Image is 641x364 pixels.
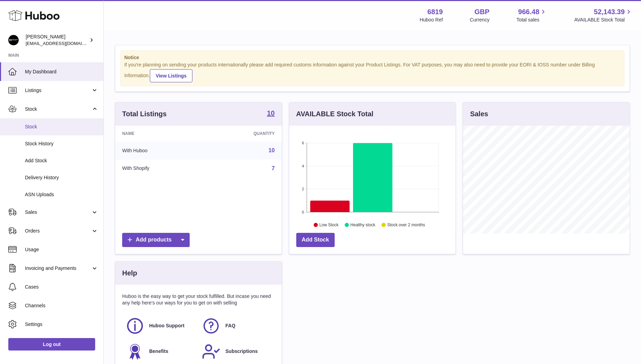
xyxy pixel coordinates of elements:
a: 52,143.39 AVAILABLE Stock Total [574,7,633,23]
a: 10 [267,110,274,118]
a: Subscriptions [202,342,271,361]
a: Add products [122,233,190,247]
span: Cases [25,284,98,290]
img: amar@mthk.com [8,35,19,45]
text: Healthy stock [350,222,376,227]
a: Benefits [126,342,195,361]
strong: 10 [267,110,274,117]
span: ASN Uploads [25,191,98,198]
span: 52,143.39 [594,7,625,17]
text: 2 [302,187,304,191]
span: FAQ [225,322,235,329]
div: [PERSON_NAME] [26,34,88,47]
span: Stock [25,106,91,112]
th: Quantity [205,126,281,142]
span: My Dashboard [25,69,98,75]
div: Currency [470,17,490,23]
span: AVAILABLE Stock Total [574,17,633,23]
span: Invoicing and Payments [25,265,91,272]
text: Stock over 2 months [387,222,425,227]
a: FAQ [202,317,271,335]
span: Stock [25,124,98,130]
h3: Total Listings [122,109,167,119]
td: With Huboo [115,142,205,160]
div: Huboo Ref [420,17,443,23]
text: 6 [302,141,304,145]
a: 7 [272,165,275,171]
strong: 6819 [427,7,443,17]
a: Huboo Support [126,317,195,335]
span: Benefits [149,348,168,355]
span: Add Stock [25,157,98,164]
text: 4 [302,164,304,168]
a: 10 [269,147,275,153]
h3: Sales [470,109,488,119]
span: 966.48 [518,7,539,17]
span: Usage [25,246,98,253]
span: Settings [25,321,98,328]
span: Sales [25,209,91,216]
text: 0 [302,210,304,214]
span: Delivery History [25,174,98,181]
span: Listings [25,87,91,94]
span: Orders [25,228,91,234]
strong: GBP [475,7,489,17]
a: Add Stock [296,233,335,247]
a: Log out [8,338,95,351]
a: 966.48 Total sales [516,7,547,23]
text: Low Stock [319,222,339,227]
a: View Listings [150,69,192,82]
h3: Help [122,269,137,278]
span: [EMAIL_ADDRESS][DOMAIN_NAME] [26,40,102,46]
td: With Shopify [115,160,205,178]
h3: AVAILABLE Stock Total [296,109,373,119]
strong: Notice [124,54,621,61]
span: Huboo Support [149,322,184,329]
p: Huboo is the easy way to get your stock fulfilled. But incase you need any help here's our ways f... [122,293,275,306]
span: Channels [25,302,98,309]
span: Stock History [25,140,98,147]
th: Name [115,126,205,142]
span: Subscriptions [225,348,258,355]
div: If you're planning on sending your products internationally please add required customs informati... [124,62,621,82]
span: Total sales [516,17,547,23]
